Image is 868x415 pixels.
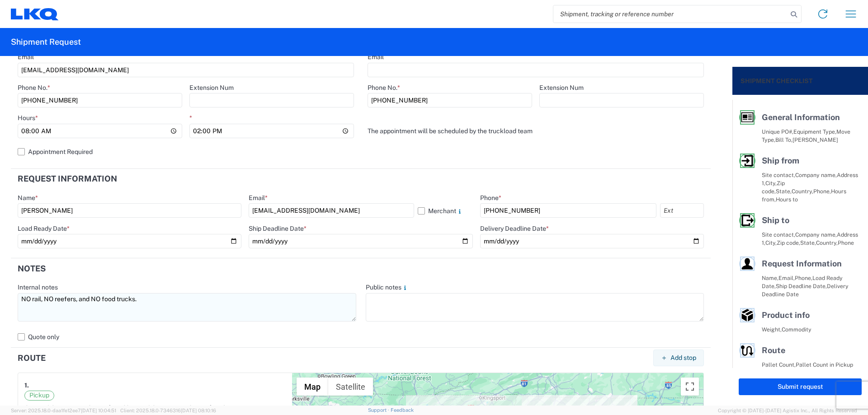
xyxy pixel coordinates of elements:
[480,224,549,233] label: Delivery Deadline Date
[18,53,34,61] label: Email
[765,180,777,187] span: City,
[762,345,785,355] span: Route
[24,379,29,391] strong: 1.
[249,194,268,202] label: Email
[776,283,827,289] span: Ship Deadline Date,
[681,378,699,396] button: Toggle fullscreen view
[18,114,38,122] label: Hours
[762,326,782,333] span: Weight,
[328,378,373,396] button: Show satellite imagery
[368,53,384,61] label: Email
[778,275,795,281] span: Email,
[762,156,799,165] span: Ship from
[24,404,226,411] strong: O'[PERSON_NAME] Greensboro
[762,259,842,268] span: Request Information
[249,224,307,233] label: Ship Deadline Date
[24,391,54,401] span: Pickup
[795,275,812,281] span: Phone,
[181,408,216,413] span: [DATE] 08:10:16
[782,326,811,333] span: Commodity
[18,194,38,202] label: Name
[18,224,70,233] label: Load Ready Date
[368,124,533,138] label: The appointment will be scheduled by the truckload team
[800,239,816,246] span: State,
[81,408,116,413] span: [DATE] 10:04:51
[762,215,789,225] span: Ship to
[18,283,58,291] label: Internal notes
[18,84,50,92] label: Phone No.
[18,264,46,273] h2: Notes
[813,188,831,195] span: Phone,
[765,239,777,246] span: City,
[775,136,793,143] span: Bill To,
[18,354,46,363] h2: Route
[670,354,696,362] span: Add stop
[11,37,81,47] h2: Shipment Request
[792,188,813,195] span: Country,
[762,361,796,368] span: Pallet Count,
[660,203,704,218] input: Ext
[366,283,409,291] label: Public notes
[776,196,798,203] span: Hours to
[653,350,704,366] button: Add stop
[777,239,800,246] span: Zip code,
[762,128,793,135] span: Unique PO#,
[297,378,328,396] button: Show street map
[762,112,840,122] span: General Information
[368,84,400,92] label: Phone No.
[480,194,501,202] label: Phone
[793,136,838,143] span: [PERSON_NAME]
[123,404,226,411] span: (O'[PERSON_NAME] Greensboro)
[762,275,778,281] span: Name,
[120,408,216,413] span: Client: 2025.18.0-7346316
[418,203,473,218] label: Merchant
[762,231,795,238] span: Site contact,
[18,145,354,159] label: Appointment Required
[793,128,836,135] span: Equipment Type,
[391,407,414,413] a: Feedback
[553,5,788,23] input: Shipment, tracking or reference number
[718,406,857,415] span: Copyright © [DATE]-[DATE] Agistix Inc., All Rights Reserved
[776,188,792,195] span: State,
[816,239,838,246] span: Country,
[739,378,862,395] button: Submit request
[762,361,857,384] span: Pallet Count in Pickup Stops equals Pallet Count in delivery stops,
[18,330,704,344] label: Quote only
[189,84,234,92] label: Extension Num
[18,174,117,183] h2: Request Information
[741,75,813,86] h2: Shipment Checklist
[795,231,837,238] span: Company name,
[11,408,116,413] span: Server: 2025.18.0-daa1fe12ee7
[762,172,795,178] span: Site contact,
[795,172,837,178] span: Company name,
[368,407,391,413] a: Support
[762,310,810,320] span: Product info
[539,84,584,92] label: Extension Num
[838,239,854,246] span: Phone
